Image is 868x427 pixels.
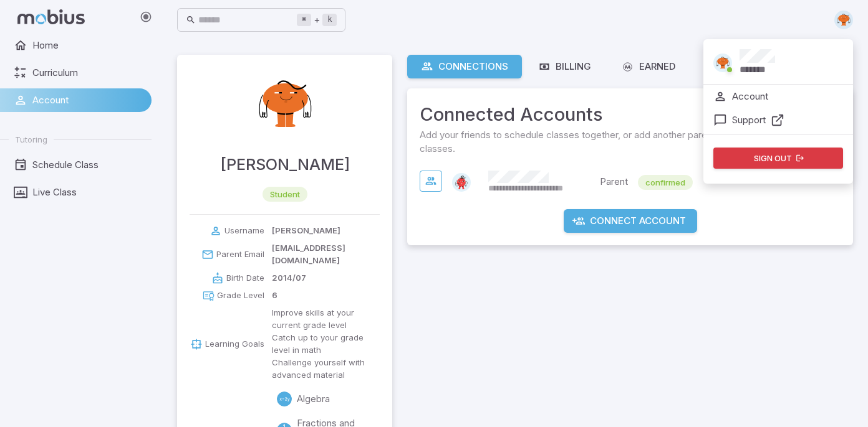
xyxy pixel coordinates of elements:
span: Account [32,93,143,107]
p: Catch up to your grade level in math [272,332,380,357]
img: circle.svg [452,173,471,192]
img: hussein [248,67,322,142]
span: Add your friends to schedule classes together, or add another parent so they can schedule your cl... [420,128,841,156]
p: 2014/07 [272,272,306,284]
p: [PERSON_NAME] [272,225,340,237]
button: Connect Account [564,209,697,233]
p: Challenge yourself with advanced material [272,357,380,382]
img: oval.svg [713,54,732,72]
span: Curriculum [32,66,143,80]
span: student [263,188,307,200]
p: Parent Email [216,248,264,261]
p: [EMAIL_ADDRESS][DOMAIN_NAME] [272,242,380,267]
div: Algebra [277,392,292,406]
span: Connected Accounts [420,101,841,128]
button: View Connection [420,171,442,192]
p: Support [732,113,766,127]
span: Tutoring [15,134,47,145]
kbd: ⌘ [297,14,311,26]
span: Home [32,39,143,52]
h4: [PERSON_NAME] [220,152,350,177]
span: Live Class [32,185,143,199]
p: Grade Level [217,289,264,302]
div: + [297,12,337,27]
p: Account [732,90,768,103]
p: Learning Goals [205,338,264,350]
span: confirmed [638,176,693,189]
p: Username [224,225,264,237]
p: 6 [272,289,277,302]
div: Connections [421,60,508,73]
p: Birth Date [226,272,264,284]
div: Billing [538,60,591,73]
img: oval.svg [834,11,853,29]
kbd: k [322,14,337,26]
div: Earned [621,60,675,73]
button: Sign out [713,148,843,169]
p: Improve skills at your current grade level [272,307,380,332]
p: Parent [600,175,628,190]
p: Algebra [297,392,330,406]
span: Schedule Class [32,158,143,172]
